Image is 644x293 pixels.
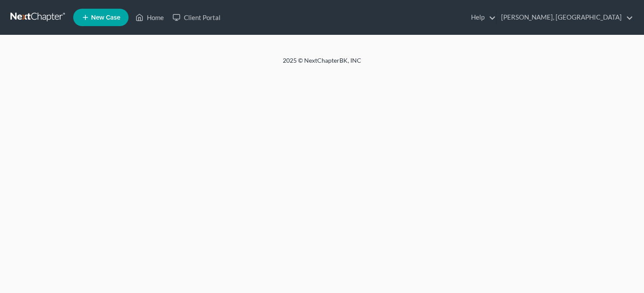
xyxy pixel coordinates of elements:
[497,10,633,25] a: [PERSON_NAME], [GEOGRAPHIC_DATA]
[74,56,570,72] div: 2025 © NextChapterBK, INC
[168,10,225,25] a: Client Portal
[73,9,129,26] new-legal-case-button: New Case
[131,10,168,25] a: Home
[467,10,496,25] a: Help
